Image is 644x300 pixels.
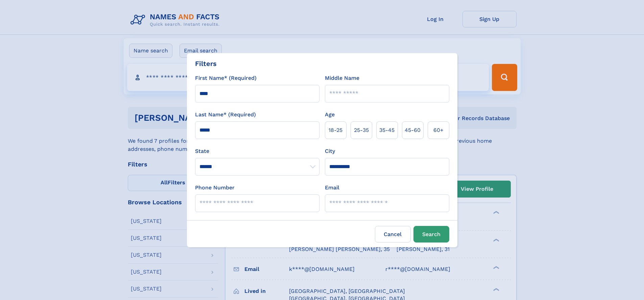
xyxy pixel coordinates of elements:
span: 25‑35 [354,126,369,134]
label: City [325,147,335,155]
label: Age [325,111,335,119]
span: 18‑25 [329,126,342,134]
label: Middle Name [325,74,359,82]
span: 60+ [433,126,444,134]
span: 45‑60 [405,126,421,134]
div: Filters [195,59,217,69]
button: Search [413,226,449,243]
span: 35‑45 [379,126,395,134]
label: State [195,147,319,155]
label: Last Name* (Required) [195,111,256,119]
label: Email [325,184,339,192]
label: First Name* (Required) [195,74,257,82]
label: Cancel [375,226,411,243]
label: Phone Number [195,184,235,192]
